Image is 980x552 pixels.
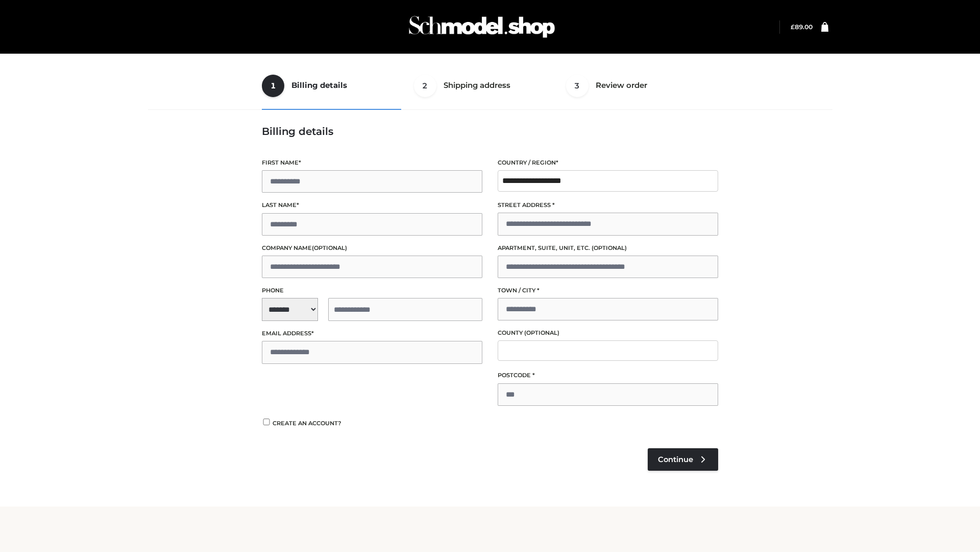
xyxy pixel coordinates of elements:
[498,371,718,380] label: Postcode
[592,244,627,251] span: (optional)
[262,125,718,137] h3: Billing details
[791,23,795,31] span: £
[262,286,482,295] label: Phone
[498,286,718,295] label: Town / City
[658,455,693,464] span: Continue
[273,420,341,427] span: Create an account?
[791,23,813,31] a: £89.00
[405,7,558,47] img: Schmodel Admin 964
[262,419,271,425] input: Create an account?
[262,200,482,210] label: Last name
[791,23,813,31] bdi: 89.00
[498,243,718,253] label: Apartment, suite, unit, etc.
[312,244,347,251] span: (optional)
[498,158,718,168] label: Country / Region
[498,200,718,210] label: Street address
[262,158,482,168] label: First name
[648,448,718,471] a: Continue
[498,328,718,338] label: County
[262,243,482,253] label: Company name
[262,329,482,338] label: Email address
[524,329,559,336] span: (optional)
